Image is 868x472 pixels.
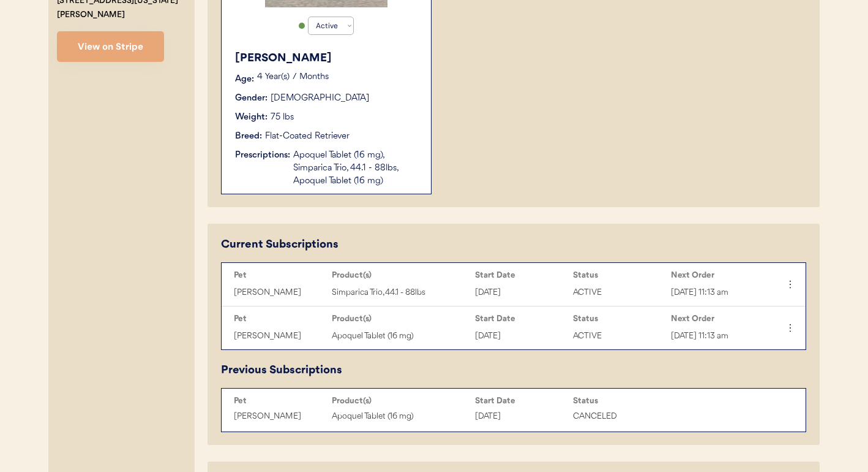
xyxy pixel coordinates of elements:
[221,362,342,379] div: Previous Subscriptions
[475,286,567,300] div: [DATE]
[671,314,763,324] div: Next Order
[332,409,469,424] div: Apoquel Tablet (16 mg)
[271,111,294,124] div: 75 lbs
[332,329,469,343] div: Apoquel Tablet (16 mg)
[235,50,419,67] div: [PERSON_NAME]
[475,329,567,343] div: [DATE]
[235,130,262,143] div: Breed:
[573,286,665,300] div: ACTIVE
[271,92,369,105] div: [DEMOGRAPHIC_DATA]
[293,149,419,188] div: Apoquel Tablet (16 mg), Simparica Trio, 44.1 - 88lbs, Apoquel Tablet (16 mg)
[234,286,326,300] div: [PERSON_NAME]
[235,92,268,105] div: Gender:
[573,409,665,424] div: CANCELED
[332,314,469,324] div: Product(s)
[475,314,567,324] div: Start Date
[332,270,469,280] div: Product(s)
[671,270,763,280] div: Next Order
[235,73,254,86] div: Age:
[671,329,763,343] div: [DATE] 11:13 am
[257,73,419,82] p: 4 Year(s) 7 Months
[221,237,339,253] div: Current Subscriptions
[332,396,469,406] div: Product(s)
[234,409,326,424] div: [PERSON_NAME]
[573,314,665,324] div: Status
[234,329,326,343] div: [PERSON_NAME]
[234,314,326,324] div: Pet
[265,130,350,143] div: Flat-Coated Retriever
[475,396,567,406] div: Start Date
[332,286,469,300] div: Simparica Trio, 44.1 - 88lbs
[234,270,326,280] div: Pet
[235,149,290,162] div: Prescriptions:
[671,286,763,300] div: [DATE] 11:13 am
[475,270,567,280] div: Start Date
[57,31,164,62] button: View on Stripe
[573,329,665,343] div: ACTIVE
[235,111,268,124] div: Weight:
[573,396,665,406] div: Status
[475,409,567,424] div: [DATE]
[573,270,665,280] div: Status
[234,396,326,406] div: Pet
